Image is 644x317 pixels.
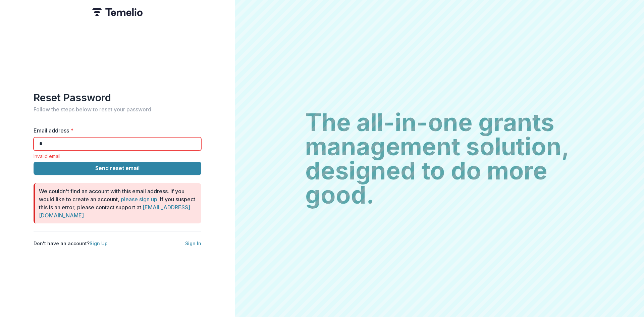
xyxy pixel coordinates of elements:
p: We couldn't find an account with this email address. If you would like to create an account, . If... [39,187,196,219]
h1: Reset Password [34,92,201,104]
p: Don't have an account? [34,240,108,247]
a: Sign In [185,241,201,246]
button: Send reset email [34,162,201,175]
label: Email address [34,126,197,135]
a: [EMAIL_ADDRESS][DOMAIN_NAME] [39,204,190,219]
div: Invalid email [34,153,201,159]
img: Temelio [92,8,143,16]
a: Sign Up [90,241,108,246]
h2: Follow the steps below to reset your password [34,106,201,113]
a: please sign up [121,196,157,203]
